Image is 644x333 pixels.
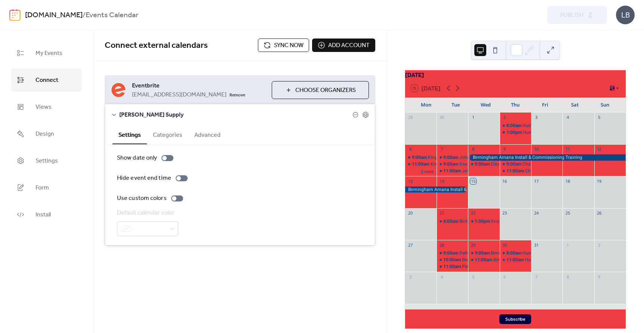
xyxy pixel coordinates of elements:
[405,70,626,79] div: [DATE]
[443,154,459,161] span: 9:00am
[439,210,444,216] div: 21
[597,274,602,280] div: 9
[431,161,507,167] div: Kingsport Customer Appreciation Day
[616,6,635,24] div: LB
[411,98,441,112] div: Mon
[11,68,82,92] a: Connect
[597,147,602,152] div: 12
[9,9,21,21] img: logo
[470,178,476,184] div: 15
[25,8,83,22] a: [DOMAIN_NAME]
[11,203,82,226] a: Install
[533,147,539,152] div: 10
[229,92,245,98] span: Remove
[117,209,177,218] div: Default calendar color
[407,274,413,280] div: 3
[36,155,58,167] span: Settings
[328,41,370,50] span: Add account
[502,210,508,216] div: 23
[36,128,54,140] span: Design
[500,168,531,174] div: Chattanooga Customer Appreciation Day
[117,194,167,203] div: Use custom colors
[500,98,530,112] div: Thu
[443,263,462,270] span: 11:00am
[500,257,531,263] div: Huntsville Customer Appreciation Day
[475,257,493,263] span: 11:00am
[502,242,508,248] div: 30
[437,263,468,270] div: Pelham Customer Appreciation Day
[11,149,82,172] a: Settings
[405,154,437,161] div: Kingsport Amana Roadshow
[295,86,356,95] span: Choose Organizers
[590,98,620,112] div: Sun
[525,168,609,174] div: Chattanooga Customer Appreciation Day
[188,125,227,144] button: Advanced
[443,257,462,263] span: 10:00am
[565,242,570,248] div: 1
[523,250,581,256] div: Huntsville Amana Roadshow
[443,250,459,256] span: 9:00am
[439,147,444,152] div: 7
[132,81,266,90] span: Eventbrite
[560,98,590,112] div: Sat
[407,147,413,152] div: 6
[437,168,468,174] div: Johnson City Customer Appreciation Day
[500,123,531,129] div: Huntsville Recovery & Leak Check Training
[491,218,576,225] div: Knoxville TracPipe Counter Strike Training
[470,242,476,248] div: 29
[468,250,499,256] div: Birmingham Amana Roadshow
[437,250,468,256] div: Pelham Amana Roadshow
[565,115,570,120] div: 4
[523,129,600,136] div: Huntsville Mini-Split & Sky Air Training
[533,115,539,120] div: 3
[506,123,523,129] span: 8:00am
[502,147,508,152] div: 9
[597,242,602,248] div: 2
[111,83,126,98] img: eventbrite
[117,174,171,183] div: Hide event end time
[597,178,602,184] div: 19
[533,178,539,184] div: 17
[437,218,468,225] div: Birmingham ECM Fractional Motors Training
[443,218,459,225] span: 8:00am
[597,210,602,216] div: 26
[36,182,49,194] span: Form
[499,314,531,324] button: Subscribe
[105,37,208,54] span: Connect external calendars
[500,129,531,136] div: Huntsville Mini-Split & Sky Air Training
[523,123,607,129] div: Huntsville Recovery & Leak Check Training
[11,41,82,65] a: My Events
[428,154,486,161] div: Kingsport Amana Roadshow
[502,274,508,280] div: 6
[11,95,82,118] a: Views
[11,176,82,199] a: Form
[437,161,468,167] div: Knoxville Amana S Series Install & Commissioning Training
[468,154,626,161] div: Birmingham Amana Install & Commissioning Training
[407,210,413,216] div: 20
[407,115,413,120] div: 29
[468,161,499,167] div: Cleveland Amana Roadshow
[533,274,539,280] div: 7
[475,250,491,256] span: 9:00am
[405,186,468,193] div: Birmingham Amana Install & Commissioning Training
[86,8,138,22] b: Events Calendar
[405,161,437,167] div: Kingsport Customer Appreciation Day
[471,98,500,112] div: Wed
[475,218,491,225] span: 1:00pm
[441,98,471,112] div: Tue
[462,263,534,270] div: Pelham Customer Appreciation Day
[493,257,575,263] div: Birmingham Customer Appreciation Day
[418,168,437,174] button: 2 more
[258,38,309,52] button: Sync now
[506,250,523,256] span: 8:00am
[36,74,58,86] span: Connect
[312,38,375,52] button: Add account
[470,115,476,120] div: 1
[597,115,602,120] div: 5
[525,257,602,263] div: Huntsville Customer Appreciation Day
[437,154,468,161] div: Johnson City Amana Roadshow
[500,161,531,167] div: Chattanooga Amana Roadshow
[117,154,157,163] div: Show date only
[459,161,579,167] div: Knoxville Amana S Series Install & Commissioning Training
[439,115,444,120] div: 30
